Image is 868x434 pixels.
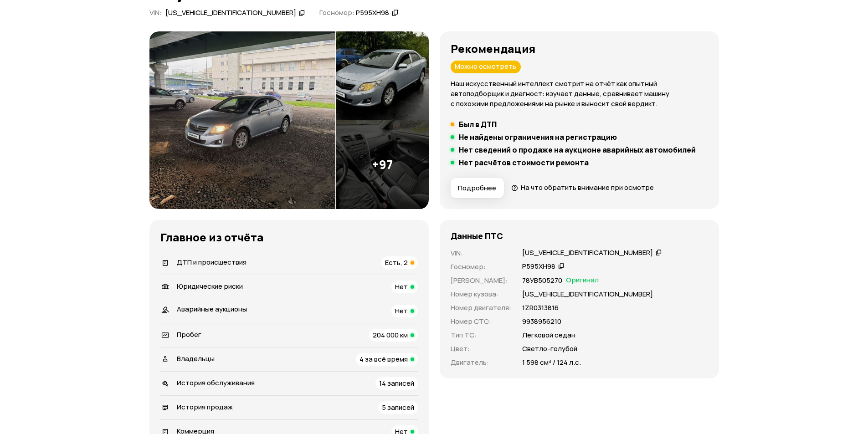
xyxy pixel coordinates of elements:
[177,378,255,388] span: История обслуживания
[522,330,575,340] p: Легковой седан
[177,330,201,339] span: Пробег
[522,289,653,299] p: [US_VEHICLE_IDENTIFICATION_NUMBER]
[451,289,511,299] p: Номер кузова :
[149,8,162,17] span: VIN :
[177,257,247,267] span: ДТП и происшествия
[522,303,559,313] p: 1ZR0313816
[379,378,414,388] span: 14 записей
[451,262,511,272] p: Госномер :
[566,276,599,286] span: Оригинал
[451,61,521,73] div: Можно осмотреть
[177,354,215,363] span: Владельцы
[356,8,389,18] div: Р595ХН98
[522,248,653,258] div: [US_VEHICLE_IDENTIFICATION_NUMBER]
[451,357,511,368] p: Двигатель :
[522,344,577,354] p: Светло-голубой
[451,276,511,286] p: [PERSON_NAME] :
[385,258,408,267] span: Есть, 2
[395,282,408,291] span: Нет
[451,317,511,327] p: Номер СТС :
[451,344,511,354] p: Цвет :
[459,145,696,154] h5: Нет сведений о продаже на аукционе аварийных автомобилей
[382,403,414,412] span: 5 записей
[459,133,617,142] h5: Не найдены ограничения на регистрацию
[522,262,555,271] div: Р595ХН98
[451,330,511,340] p: Тип ТС :
[522,276,562,286] p: 78УВ505270
[373,330,408,340] span: 204 000 км
[458,184,496,193] span: Подробнее
[177,402,233,412] span: История продаж
[177,281,243,291] span: Юридические риски
[522,317,561,327] p: 9938956210
[177,304,247,314] span: Аварийные аукционы
[451,248,511,258] p: VIN :
[511,183,654,192] a: На что обратить внимание при осмотре
[521,183,654,192] span: На что обратить внимание при осмотре
[451,42,708,55] h3: Рекомендация
[451,178,504,198] button: Подробнее
[459,158,589,167] h5: Нет расчётов стоимости ремонта
[451,231,503,241] h4: Данные ПТС
[160,231,418,244] h3: Главное из отчёта
[395,306,408,316] span: Нет
[165,8,296,18] div: [US_VEHICLE_IDENTIFICATION_NUMBER]
[360,354,408,364] span: 4 за всё время
[459,120,497,129] h5: Был в ДТП
[319,8,354,17] span: Госномер:
[522,357,581,368] p: 1 598 см³ / 124 л.с.
[451,79,708,109] p: Наш искусственный интеллект смотрит на отчёт как опытный автоподборщик и диагност: изучает данные...
[451,303,511,313] p: Номер двигателя :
